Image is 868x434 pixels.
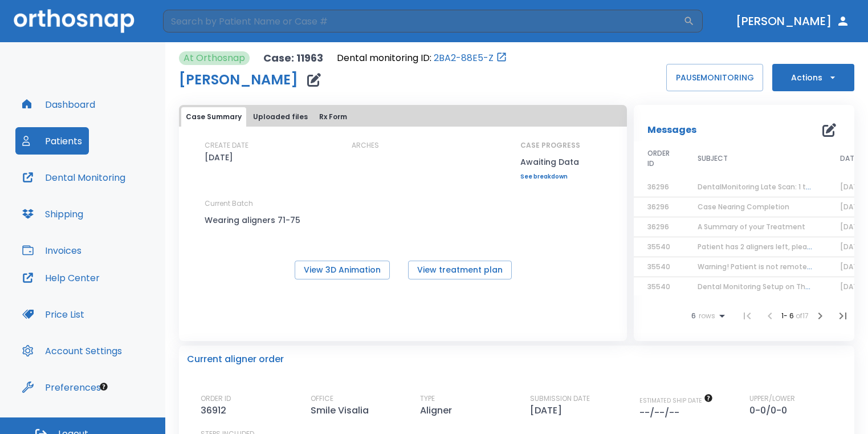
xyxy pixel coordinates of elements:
[530,404,567,417] p: [DATE]
[201,394,231,404] p: ORDER ID
[187,352,284,366] p: Current aligner order
[263,51,323,65] p: Case: 11963
[15,337,129,364] button: Account Settings
[352,140,379,151] p: ARCHES
[647,242,670,252] span: 35540
[698,222,805,232] span: A Summary of your Treatment
[15,164,132,191] button: Dental Monitoring
[639,396,713,405] span: The date will be available after approving treatment plan
[434,51,494,65] a: 2BA2-88E5-Z
[201,404,231,417] p: 36912
[520,140,580,151] p: CASE PROGRESS
[647,262,670,271] span: 35540
[698,262,852,271] span: Warning! Patient is not remotely monitored
[337,51,431,65] p: Dental monitoring ID:
[15,374,108,401] button: Preferences
[15,237,88,264] button: Invoices
[647,123,696,137] p: Messages
[749,394,795,404] p: UPPER/LOWER
[840,222,865,232] span: [DATE]
[840,153,858,164] span: DATE
[749,404,792,417] p: 0-0/0-0
[840,182,865,192] span: [DATE]
[840,262,865,271] span: [DATE]
[696,312,715,320] span: rows
[315,107,352,127] button: Rx Form
[15,91,102,118] button: Dashboard
[248,107,312,127] button: Uploaded files
[163,10,683,33] input: Search by Patient Name or Case #
[311,404,373,417] p: Smile Visalia
[647,148,670,169] span: ORDER ID
[520,173,580,180] a: See breakdown
[181,107,246,127] button: Case Summary
[295,261,390,279] button: View 3D Animation
[520,155,580,169] p: Awaiting Data
[179,73,298,87] h1: [PERSON_NAME]
[647,202,669,212] span: 36296
[698,202,789,212] span: Case Nearing Completion
[205,198,307,209] p: Current Batch
[420,404,457,417] p: Aligner
[311,394,333,404] p: OFFICE
[408,261,512,279] button: View treatment plan
[731,11,854,31] button: [PERSON_NAME]
[698,153,728,164] span: SUBJECT
[15,264,107,291] button: Help Center
[15,200,90,228] button: Shipping
[691,312,696,320] span: 6
[840,282,865,291] span: [DATE]
[639,406,684,420] p: --/--/--
[781,311,796,321] span: 1 - 6
[772,64,854,91] button: Actions
[796,311,809,321] span: of 17
[647,282,670,291] span: 35540
[666,64,763,91] button: PAUSEMONITORING
[530,394,590,404] p: SUBMISSION DATE
[181,107,625,127] div: tabs
[205,213,307,227] p: Wearing aligners 71-75
[15,301,91,328] button: Price List
[337,51,507,65] div: Open patient in dental monitoring portal
[647,182,669,192] span: 36296
[840,202,865,212] span: [DATE]
[99,382,109,392] div: Tooltip anchor
[184,51,245,65] p: At Orthosnap
[647,222,669,232] span: 36296
[14,9,135,33] img: Orthosnap
[698,282,855,291] span: Dental Monitoring Setup on The Delivery Day
[420,394,435,404] p: TYPE
[840,242,865,252] span: [DATE]
[205,140,248,151] p: CREATE DATE
[205,151,233,164] p: [DATE]
[15,127,89,155] button: Patients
